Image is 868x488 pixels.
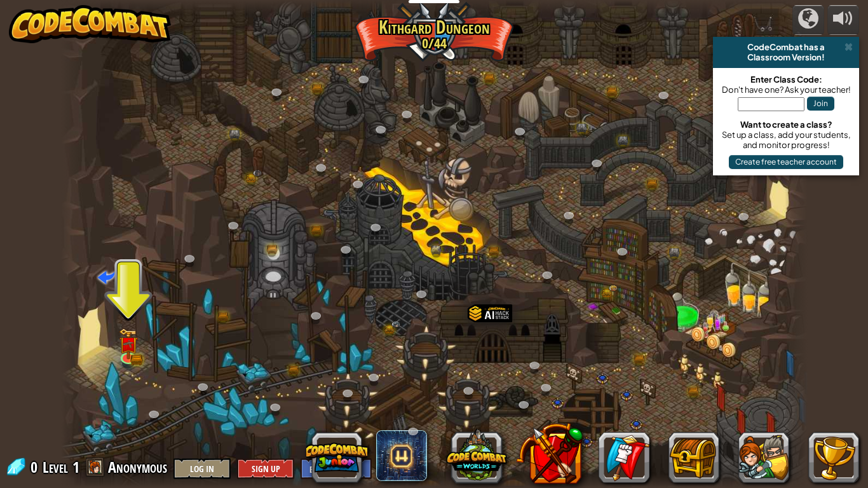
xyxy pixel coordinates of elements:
button: Join [807,97,834,111]
button: Sign Up [237,458,294,479]
span: Anonymous [108,457,167,477]
img: bronze-chest.png [130,355,143,365]
button: Log In [173,458,231,479]
div: CodeCombat has a [718,42,854,52]
span: 0 [31,457,41,477]
div: Classroom Version! [718,52,854,62]
img: portrait.png [123,340,134,348]
button: Campaigns [792,5,824,35]
button: Adjust volume [827,5,859,35]
button: Create free teacher account [729,155,843,169]
span: 1 [72,457,79,477]
div: Set up a class, add your students, and monitor progress! [719,130,853,150]
img: level-banner-unlock.png [119,328,138,359]
img: CodeCombat - Learn how to code by playing a game [9,5,172,43]
div: Enter Class Code: [719,74,853,85]
div: Don't have one? Ask your teacher! [719,85,853,95]
img: portrait.png [608,285,617,292]
img: portrait.png [391,321,400,328]
div: Want to create a class? [719,119,853,130]
img: portrait.png [253,170,262,177]
span: Level [43,457,68,478]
